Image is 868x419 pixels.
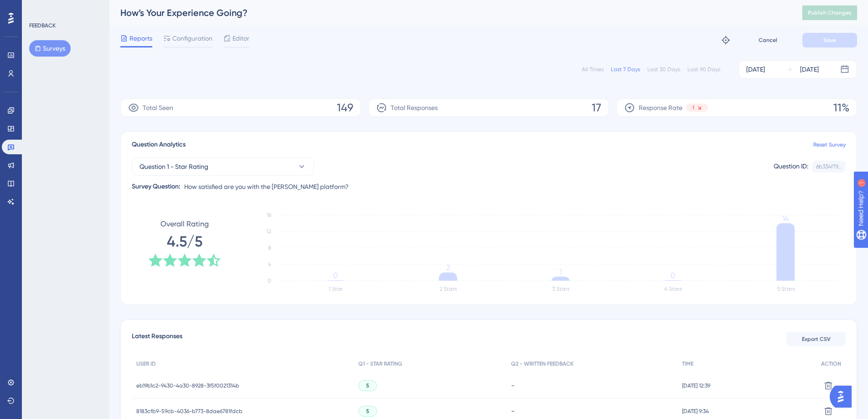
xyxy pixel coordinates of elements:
span: Editor [232,33,249,44]
span: 11% [833,100,849,115]
div: FEEDBACK [29,22,56,29]
span: Response Rate [639,102,682,113]
tspan: 1 [559,267,562,276]
span: Latest Responses [132,331,182,347]
span: [DATE] 9:34 [682,408,709,415]
div: - [511,381,673,390]
span: Configuration [172,33,212,44]
div: Survey Question: [132,181,181,192]
div: 6b334f79... [816,163,842,170]
div: [DATE] [800,64,819,75]
tspan: 4 [268,261,271,267]
text: 4 Stars [664,286,682,292]
button: Export CSV [786,332,846,346]
span: 5 [366,408,369,415]
tspan: 0 [268,278,271,284]
button: Surveys [29,40,71,57]
text: 3 Stars [552,286,569,292]
button: Save [802,33,857,47]
div: - [511,407,673,415]
div: How’s Your Experience Going? [120,6,780,19]
button: Question 1 - Star Rating [132,157,314,176]
span: ACTION [821,360,841,367]
span: Cancel [759,37,777,44]
span: Question 1 - Star Rating [139,161,208,172]
tspan: 0 [333,271,338,280]
span: Q1 - STAR RATING [358,360,402,367]
div: Last 30 Days [647,66,680,73]
span: Q2 - WRITTEN FEEDBACK [511,360,573,367]
span: Total Seen [143,102,173,113]
div: Last 7 Days [611,66,640,73]
span: 17 [592,100,601,115]
button: Cancel [740,33,795,47]
tspan: 14 [782,214,789,223]
span: Publish Changes [808,9,852,16]
span: eb19b1c2-9430-4a30-8928-3f5f0021314b [136,382,239,389]
span: 8183cfb9-59cb-4036-b773-8dae6781fdcb [136,408,243,415]
span: 5 [366,382,369,389]
span: Reports [129,33,152,44]
span: 1 [692,104,694,111]
span: USER ID [136,360,156,367]
div: Question ID: [774,161,808,173]
span: Overall Rating [160,219,209,230]
tspan: 2 [446,263,450,272]
span: Total Responses [391,102,438,113]
span: Save [823,37,836,44]
iframe: UserGuiding AI Assistant Launcher [830,383,857,410]
tspan: 8 [268,245,271,251]
span: TIME [682,360,693,367]
span: 149 [337,100,353,115]
span: Export CSV [802,335,831,343]
text: 2 Stars [439,286,457,292]
div: Last 90 Days [687,66,720,73]
div: All Times [582,66,604,73]
tspan: 12 [267,228,271,235]
button: Publish Changes [802,5,857,20]
span: How satisfied are you with the [PERSON_NAME] platform? [184,181,349,192]
tspan: 0 [671,271,675,280]
span: Need Help? [21,2,57,13]
text: 5 Stars [777,286,795,292]
a: Reset Survey [813,141,846,148]
tspan: 16 [267,212,271,218]
div: [DATE] [746,64,765,75]
span: Question Analytics [132,139,186,150]
span: [DATE] 12:39 [682,382,710,389]
span: 4.5/5 [167,231,202,251]
text: 1 Star [329,286,343,292]
div: 1 [63,5,66,12]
